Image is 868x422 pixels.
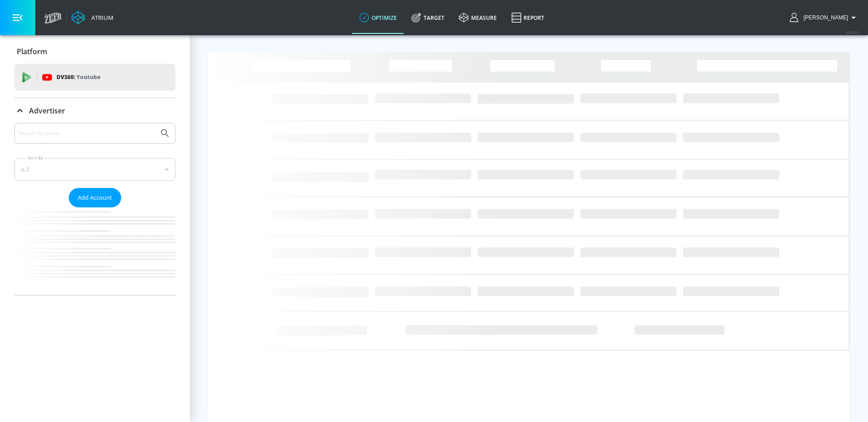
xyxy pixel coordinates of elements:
p: Platform [17,47,47,56]
span: Add Account [78,192,112,203]
button: Add Account [69,188,121,207]
div: Atrium [88,14,113,22]
div: A-Z [14,158,175,181]
p: DV360: [57,72,100,82]
button: [PERSON_NAME] [790,12,859,23]
a: Report [504,1,552,34]
input: Search by name [18,127,155,139]
p: Advertiser [29,106,65,116]
label: Sort By [26,155,45,161]
nav: list of Advertiser [14,207,175,295]
a: Atrium [71,11,113,24]
div: Platform [14,39,175,64]
span: login as: guillermo.cabrera@zefr.com [800,14,848,21]
div: Advertiser [14,123,175,295]
p: Youtube [76,72,100,82]
span: v 4.33.5 [846,30,859,35]
a: optimize [352,1,404,34]
div: Advertiser [14,98,175,123]
a: measure [452,1,504,34]
a: Target [404,1,452,34]
div: DV360: Youtube [14,64,175,91]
